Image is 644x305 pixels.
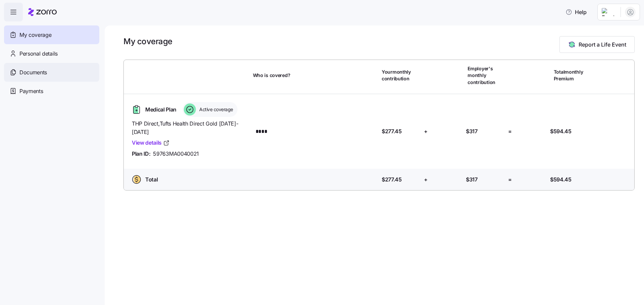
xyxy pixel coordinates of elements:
span: Plan ID: [132,150,150,158]
span: THP Direct , Tufts Health Direct Gold [DATE]-[DATE] [132,120,248,136]
button: Report a Life Event [559,36,635,53]
span: $594.45 [550,175,572,184]
a: Payments [4,82,99,100]
span: = [508,127,512,136]
span: Medical Plan [145,105,176,114]
h1: My coverage [123,36,172,47]
span: $594.45 [550,127,572,136]
span: Who is covered? [253,72,290,79]
span: $277.45 [382,127,402,136]
span: Payments [19,87,43,95]
span: Total [145,175,158,184]
span: Active coverage [197,106,233,113]
span: + [424,127,428,136]
span: Your monthly contribution [382,69,419,82]
a: My coverage [4,25,99,44]
span: 59763MA0040021 [153,150,199,158]
span: Personal details [19,50,58,58]
span: Employer's monthly contribution [468,65,505,86]
span: Total monthly Premium [554,69,591,82]
span: + [424,175,428,184]
span: $277.45 [382,175,402,184]
span: = [508,175,512,184]
span: $317 [466,127,478,136]
img: Employer logo [602,8,615,16]
span: Report a Life Event [579,41,626,49]
a: View details [132,139,170,147]
a: Documents [4,63,99,82]
span: Documents [19,68,47,77]
a: Personal details [4,44,99,63]
span: My coverage [19,31,51,39]
span: $317 [466,175,478,184]
button: Help [560,5,592,19]
span: Help [566,8,587,16]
